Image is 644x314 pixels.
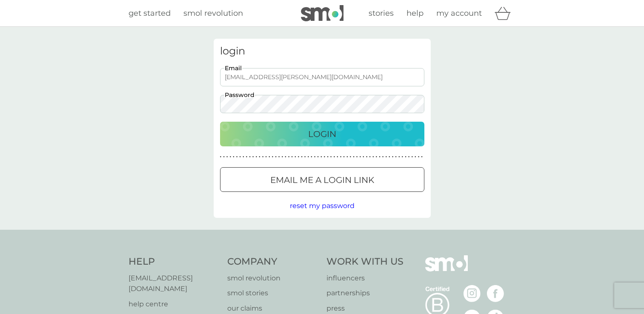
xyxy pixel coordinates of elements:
a: partnerships [326,288,404,299]
img: visit the smol Facebook page [487,285,504,302]
p: ● [269,155,270,159]
p: ● [389,155,390,159]
p: ● [411,155,413,159]
span: get started [129,9,171,18]
p: ● [359,155,361,159]
p: ● [324,155,326,159]
a: help centre [129,299,219,310]
a: our claims [227,303,318,314]
p: ● [220,155,222,159]
span: smol revolution [183,9,243,18]
p: ● [281,155,283,159]
p: ● [239,155,241,159]
a: smol revolution [227,273,318,284]
p: ● [366,155,368,159]
a: influencers [326,273,404,284]
p: ● [333,155,335,159]
button: Login [220,122,424,146]
p: ● [372,155,374,159]
p: ● [243,155,244,159]
p: ● [288,155,290,159]
a: [EMAIL_ADDRESS][DOMAIN_NAME] [129,273,219,294]
p: ● [382,155,384,159]
p: ● [408,155,410,159]
img: visit the smol Instagram page [464,285,481,302]
p: ● [363,155,364,159]
p: ● [255,155,257,159]
button: reset my password [290,200,355,211]
p: ● [301,155,303,159]
p: ● [275,155,277,159]
a: stories [369,7,394,20]
h4: Work With Us [326,255,404,268]
img: smol [301,5,343,21]
p: ● [415,155,416,159]
p: ● [252,155,254,159]
p: ● [369,155,371,159]
p: ● [259,155,260,159]
p: ● [223,155,225,159]
p: ● [395,155,397,159]
p: ● [272,155,274,159]
p: ● [330,155,332,159]
p: ● [340,155,342,159]
p: ● [265,155,267,159]
p: ● [314,155,316,159]
p: ● [249,155,251,159]
img: smol [425,255,468,284]
p: ● [379,155,381,159]
p: ● [376,155,378,159]
button: Email me a login link [220,167,424,192]
a: help [406,7,424,20]
p: ● [226,155,228,159]
p: ● [278,155,280,159]
p: ● [418,155,420,159]
span: reset my password [290,202,355,210]
p: ● [229,155,231,159]
p: ● [392,155,394,159]
p: ● [385,155,387,159]
h3: login [220,45,424,57]
p: ● [317,155,319,159]
p: ● [356,155,358,159]
p: ● [350,155,352,159]
span: stories [369,9,394,18]
p: ● [402,155,404,159]
p: ● [327,155,329,159]
h4: Help [129,255,219,268]
p: ● [311,155,312,159]
span: my account [436,9,482,18]
p: ● [246,155,248,159]
p: ● [343,155,345,159]
p: ● [295,155,296,159]
p: ● [353,155,355,159]
a: my account [436,7,482,20]
p: ● [233,155,235,159]
a: smol stories [227,288,318,299]
a: smol revolution [183,7,243,20]
p: ● [236,155,238,159]
p: ● [337,155,338,159]
h4: Company [227,255,318,268]
p: ● [262,155,264,159]
p: ● [291,155,293,159]
p: ● [298,155,300,159]
p: ● [421,155,423,159]
p: ● [285,155,286,159]
p: ● [405,155,406,159]
p: Login [308,127,336,141]
span: help [406,9,424,18]
a: get started [129,7,171,20]
a: press [326,303,404,314]
p: ● [307,155,309,159]
p: ● [304,155,306,159]
p: ● [321,155,322,159]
